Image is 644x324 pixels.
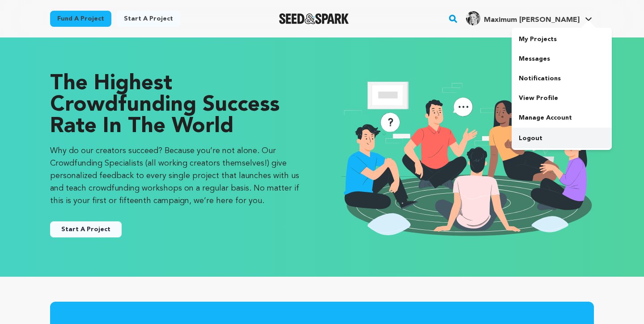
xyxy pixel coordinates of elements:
[50,73,304,137] p: The Highest Crowdfunding Success Rate in the World
[117,11,180,27] a: Start a project
[50,221,122,237] button: Start A Project
[464,9,594,28] span: Maximum J. M.'s Profile
[279,13,349,24] img: Seed&Spark Logo Dark Mode
[466,11,580,25] div: Maximum J. M.'s Profile
[50,145,304,207] p: Why do our creators succeed? Because you’re not alone. Our Crowdfunding Specialists (all working ...
[466,11,480,25] img: 204d4e648919ec56.jpg
[464,9,594,25] a: Maximum J. M.'s Profile
[512,49,612,69] a: Messages
[50,11,111,27] a: Fund a project
[512,29,612,49] a: My Projects
[512,88,612,108] a: View Profile
[512,69,612,88] a: Notifications
[512,108,612,128] a: Manage Account
[512,129,612,148] a: Logout
[279,13,349,24] a: Seed&Spark Homepage
[484,17,580,24] span: Maximum [PERSON_NAME]
[340,73,594,241] img: seedandspark start project illustration image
